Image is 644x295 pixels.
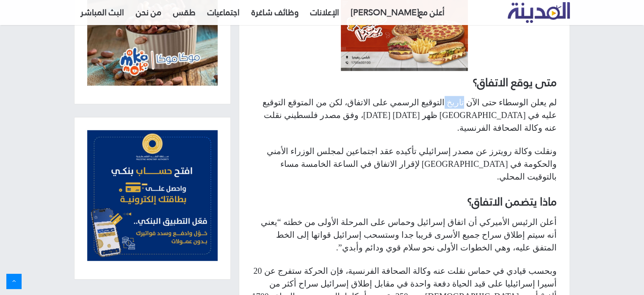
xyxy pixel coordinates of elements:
[252,216,557,254] p: أعلن الرئيس الأميركي أن اتفاق إسرائيل وحماس على المرحلة الأولى من خطته “يعني أنه سيتم إطلاق سراح ...
[252,96,557,134] p: لم يعلن الوسطاء حتى الآن تاريخ التوقيع الرسمي على الاتفاق، لكن من المتوقع التوقيع عليه في [GEOGRA...
[508,3,570,23] a: تلفزيون المدينة
[252,145,557,183] p: ونقلت وكالة رويترز عن مصدر إسرائيلي تأكيده عقد اجتماعين لمجلس الوزراء الأمني والحكومة في [GEOGRAP...
[252,74,557,90] h2: متى يوقع الاتفاق؟
[252,194,557,210] h2: ماذا يتضمن الاتفاق؟
[508,2,570,23] img: تلفزيون المدينة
